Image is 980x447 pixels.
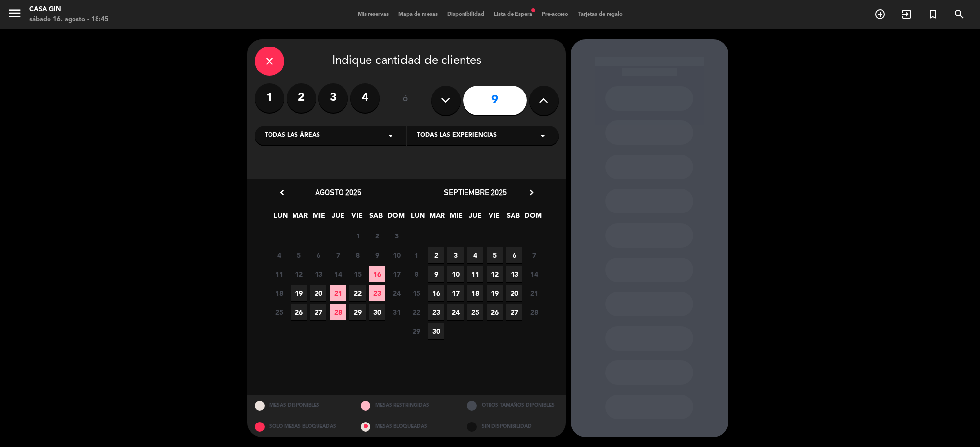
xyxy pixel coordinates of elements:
[310,285,326,301] span: 20
[573,12,628,17] span: Tarjetas de regalo
[353,416,460,437] div: MESAS BLOQUEADAS
[389,247,405,263] span: 10
[408,304,424,320] span: 22
[408,266,424,282] span: 8
[330,285,346,301] span: 21
[428,266,444,282] span: 9
[428,247,444,263] span: 2
[349,266,366,282] span: 15
[315,188,361,197] span: agosto 2025
[255,47,559,76] div: Indique cantidad de clientes
[387,210,403,226] span: DOM
[467,247,483,263] span: 4
[448,210,464,226] span: MIE
[271,247,287,263] span: 4
[369,228,385,244] span: 2
[291,266,307,282] span: 12
[330,247,346,263] span: 7
[526,304,542,320] span: 28
[467,304,483,320] span: 25
[526,188,537,198] i: chevron_right
[7,6,22,21] i: menu
[389,266,405,282] span: 17
[389,285,405,301] span: 24
[287,83,316,113] label: 2
[428,285,444,301] span: 16
[390,83,421,118] div: ó
[487,266,503,282] span: 12
[506,304,522,320] span: 27
[447,285,464,301] span: 17
[353,395,460,416] div: MESAS RESTRINGIDAS
[537,12,573,17] span: Pre-acceso
[460,395,566,416] div: OTROS TAMAÑOS DIPONIBLES
[389,304,405,320] span: 31
[265,131,320,141] span: Todas las áreas
[271,266,287,282] span: 11
[537,130,549,141] i: arrow_drop_down
[530,7,536,13] span: fiber_manual_record
[349,247,366,263] span: 8
[272,210,289,226] span: LUN
[330,304,346,320] span: 28
[247,395,354,416] div: MESAS DISPONIBLES
[444,188,507,197] span: septiembre 2025
[310,266,326,282] span: 13
[292,210,308,226] span: MAR
[506,266,522,282] span: 13
[318,83,348,113] label: 3
[330,266,346,282] span: 14
[271,304,287,320] span: 25
[264,55,275,67] i: close
[429,210,445,226] span: MAR
[487,304,503,320] span: 26
[247,416,354,437] div: SOLO MESAS BLOQUEADAS
[349,210,365,226] span: VIE
[524,210,540,226] span: DOM
[408,285,424,301] span: 15
[369,285,385,301] span: 23
[29,15,109,24] div: sábado 16. agosto - 18:45
[442,12,489,17] span: Disponibilidad
[489,12,537,17] span: Lista de Espera
[447,266,464,282] span: 10
[291,304,307,320] span: 26
[526,247,542,263] span: 7
[349,285,366,301] span: 22
[271,285,287,301] span: 18
[291,285,307,301] span: 19
[460,416,566,437] div: SIN DISPONIBILIDAD
[310,247,326,263] span: 6
[7,6,22,24] button: menu
[277,188,287,198] i: chevron_left
[408,247,424,263] span: 1
[385,130,396,141] i: arrow_drop_down
[506,285,522,301] span: 20
[487,285,503,301] span: 19
[954,8,965,20] i: search
[467,285,483,301] span: 18
[393,12,442,17] span: Mapa de mesas
[428,323,444,339] span: 30
[526,266,542,282] span: 14
[369,266,385,282] span: 16
[350,83,380,113] label: 4
[310,304,326,320] span: 27
[901,8,912,20] i: exit_to_app
[29,5,109,15] div: Casa Gin
[330,210,346,226] span: JUE
[369,304,385,320] span: 30
[311,210,327,226] span: MIE
[369,247,385,263] span: 9
[486,210,502,226] span: VIE
[526,285,542,301] span: 21
[505,210,521,226] span: SAB
[874,8,886,20] i: add_circle_outline
[467,210,483,226] span: JUE
[368,210,384,226] span: SAB
[291,247,307,263] span: 5
[353,12,393,17] span: Mis reservas
[467,266,483,282] span: 11
[389,228,405,244] span: 3
[428,304,444,320] span: 23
